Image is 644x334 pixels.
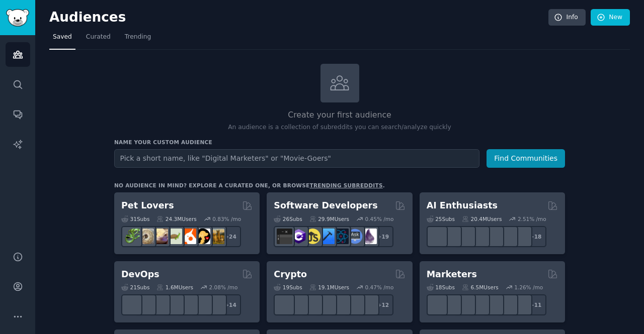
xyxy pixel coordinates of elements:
div: 31 Sub s [121,215,149,222]
img: content_marketing [429,297,445,313]
img: chatgpt_promptDesign [471,229,487,244]
img: DeepSeek [443,229,459,244]
div: + 24 [220,226,241,247]
img: AskMarketing [457,297,473,313]
img: PlatformEngineers [209,297,224,313]
div: + 11 [525,294,546,315]
img: cockatiel [181,229,196,244]
span: Trending [125,33,151,42]
span: Saved [53,33,72,42]
img: PetAdvice [195,229,210,244]
div: + 12 [372,294,393,315]
div: No audience in mind? Explore a curated one, or browse . [114,182,385,189]
div: 29.9M Users [309,215,349,222]
img: turtle [167,229,182,244]
img: OnlineMarketing [514,297,529,313]
img: bigseo [443,297,459,313]
img: AItoolsCatalog [457,229,473,244]
img: ethfinance [277,297,292,313]
h2: Pet Lovers [121,199,174,212]
img: software [277,229,292,244]
div: 0.83 % /mo [212,215,241,222]
h3: Name your custom audience [114,139,565,146]
img: MarketingResearch [500,297,515,313]
a: trending subreddits [309,182,382,188]
div: 19 Sub s [274,284,302,291]
img: 0xPolygon [291,297,306,313]
img: csharp [291,229,306,244]
img: defi_ [361,297,377,313]
img: iOSProgramming [319,229,335,244]
img: platformengineering [181,297,196,313]
div: 21 Sub s [121,284,149,291]
img: ArtificalIntelligence [514,229,529,244]
div: 0.45 % /mo [365,215,394,222]
img: herpetology [124,229,140,244]
img: ethstaker [305,297,320,313]
img: learnjavascript [305,229,320,244]
h2: Software Developers [274,199,377,212]
div: 26 Sub s [274,215,302,222]
div: + 18 [525,226,546,247]
img: CryptoNews [347,297,363,313]
div: 2.08 % /mo [209,284,238,291]
img: DevOpsLinks [167,297,182,313]
div: 18 Sub s [427,284,455,291]
a: Saved [49,29,75,50]
div: 25 Sub s [427,215,455,222]
h2: Marketers [427,268,477,281]
span: Curated [86,33,111,42]
h2: Crypto [274,268,307,281]
div: 19.1M Users [309,284,349,291]
div: 2.51 % /mo [518,215,546,222]
img: aws_cdk [195,297,210,313]
img: leopardgeckos [152,229,168,244]
img: AskComputerScience [347,229,363,244]
img: GoogleGeminiAI [429,229,445,244]
img: ballpython [138,229,154,244]
button: Find Communities [487,149,565,168]
img: AWS_Certified_Experts [138,297,154,313]
img: OpenAIDev [500,229,515,244]
h2: Create your first audience [114,109,565,122]
img: reactnative [333,229,349,244]
img: Docker_DevOps [152,297,168,313]
img: dogbreed [209,229,224,244]
div: 0.47 % /mo [365,284,394,291]
div: 6.5M Users [462,284,499,291]
img: elixir [361,229,377,244]
p: An audience is a collection of subreddits you can search/analyze quickly [114,123,565,132]
a: Trending [121,29,154,50]
div: 20.4M Users [462,215,502,222]
h2: AI Enthusiasts [427,199,498,212]
h2: Audiences [49,10,548,26]
input: Pick a short name, like "Digital Marketers" or "Movie-Goers" [114,149,479,168]
a: Curated [83,29,114,50]
img: defiblockchain [333,297,349,313]
a: Info [548,9,586,26]
div: 24.3M Users [156,215,196,222]
a: New [591,9,630,26]
div: + 19 [372,226,393,247]
img: googleads [486,297,501,313]
div: 1.6M Users [156,284,193,291]
div: 1.26 % /mo [514,284,543,291]
img: web3 [319,297,335,313]
h2: DevOps [121,268,159,281]
img: Emailmarketing [471,297,487,313]
img: GummySearch logo [6,9,29,27]
img: chatgpt_prompts_ [486,229,501,244]
div: + 14 [220,294,241,315]
img: azuredevops [124,297,140,313]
